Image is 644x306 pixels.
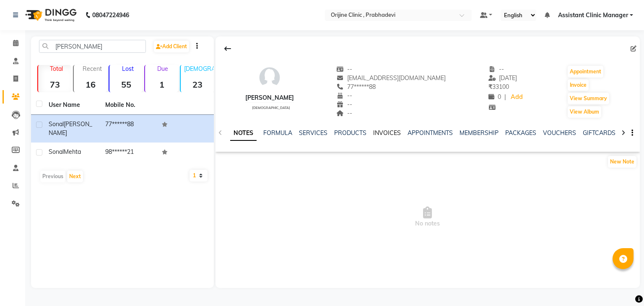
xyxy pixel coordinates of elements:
[49,120,64,128] span: Sonal
[21,3,79,27] img: logo
[488,83,492,91] span: ₹
[245,93,294,102] div: [PERSON_NAME]
[147,65,178,73] p: Due
[219,41,236,57] div: Back to Client
[154,41,189,52] a: Add Client
[42,65,71,73] p: Total
[488,65,504,73] span: --
[67,171,83,182] button: Next
[336,65,352,73] span: --
[263,129,292,137] a: FORMULA
[568,106,601,118] button: View Album
[44,96,100,115] th: User Name
[608,156,636,168] button: New Note
[373,129,401,137] a: INVOICES
[77,65,107,73] p: Recent
[568,79,589,91] button: Invoice
[505,129,536,137] a: PACKAGES
[336,101,352,108] span: --
[488,93,501,101] span: 0
[257,65,282,90] img: avatar
[568,66,603,78] button: Appointment
[336,109,352,117] span: --
[49,120,92,137] span: [PERSON_NAME]
[334,129,366,137] a: PRODUCTS
[109,79,143,90] strong: 55
[145,79,178,90] strong: 1
[49,148,64,156] span: Sonal
[100,96,157,115] th: Mobile No.
[92,3,129,27] b: 08047224946
[583,129,615,137] a: GIFTCARDS
[230,126,257,141] a: NOTES
[558,11,628,20] span: Assistant Clinic Manager
[488,74,517,82] span: [DATE]
[408,129,453,137] a: APPOINTMENTS
[336,92,352,99] span: --
[74,79,107,90] strong: 16
[336,74,446,82] span: [EMAIL_ADDRESS][DOMAIN_NAME]
[64,148,81,156] span: Mehta
[543,129,576,137] a: VOUCHERS
[38,79,71,90] strong: 73
[181,79,214,90] strong: 23
[216,175,640,259] span: No notes
[509,91,524,103] a: Add
[39,40,146,53] input: Search by Name/Mobile/Email/Code
[113,65,143,73] p: Lost
[299,129,327,137] a: SERVICES
[460,129,499,137] a: MEMBERSHIP
[184,65,214,73] p: [DEMOGRAPHIC_DATA]
[488,83,509,91] span: 33100
[568,93,609,104] button: View Summary
[504,93,506,101] span: |
[252,106,290,110] span: [DEMOGRAPHIC_DATA]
